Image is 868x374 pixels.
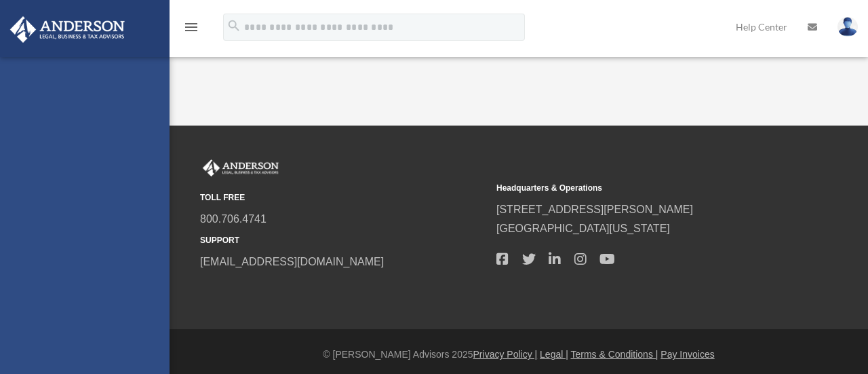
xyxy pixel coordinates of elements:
[183,24,199,35] a: menu
[200,256,384,267] a: [EMAIL_ADDRESS][DOMAIN_NAME]
[473,349,538,360] a: Privacy Policy |
[496,223,670,234] a: [GEOGRAPHIC_DATA][US_STATE]
[540,349,568,360] a: Legal |
[200,191,487,205] small: TOLL FREE
[660,349,714,360] a: Pay Invoices
[226,18,241,33] i: search
[496,181,783,195] small: Headquarters & Operations
[6,16,129,43] img: Anderson Advisors Platinum Portal
[571,349,658,360] a: Terms & Conditions |
[170,346,868,363] div: © [PERSON_NAME] Advisors 2025
[837,17,858,37] img: User Pic
[496,204,693,215] a: [STREET_ADDRESS][PERSON_NAME]
[200,160,281,177] img: Anderson Advisors Platinum Portal
[200,233,487,248] small: SUPPORT
[200,213,267,225] a: 800.706.4741
[183,19,199,35] i: menu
